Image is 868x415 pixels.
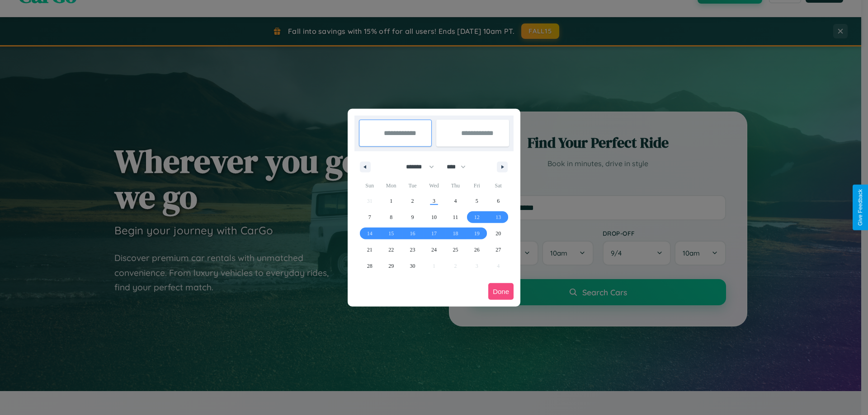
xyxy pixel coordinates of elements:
[466,242,487,258] button: 26
[359,258,380,274] button: 28
[359,178,380,193] span: Sun
[476,193,478,209] span: 5
[402,258,423,274] button: 30
[390,193,392,209] span: 1
[380,258,401,274] button: 29
[380,209,401,225] button: 8
[497,193,500,209] span: 6
[423,225,444,242] button: 17
[423,193,444,209] button: 3
[495,242,501,258] span: 27
[410,258,415,274] span: 30
[410,225,415,242] span: 16
[466,178,487,193] span: Fri
[402,225,423,242] button: 16
[410,242,415,258] span: 23
[423,209,444,225] button: 10
[423,242,444,258] button: 24
[431,242,437,258] span: 24
[359,242,380,258] button: 21
[495,225,501,242] span: 20
[454,193,457,209] span: 4
[453,209,458,225] span: 11
[474,225,480,242] span: 19
[495,209,501,225] span: 13
[411,209,414,225] span: 9
[445,209,466,225] button: 11
[367,242,373,258] span: 21
[368,209,371,225] span: 7
[445,178,466,193] span: Thu
[445,242,466,258] button: 25
[380,193,401,209] button: 1
[433,193,435,209] span: 3
[488,283,514,300] button: Done
[388,242,394,258] span: 22
[474,242,480,258] span: 26
[359,209,380,225] button: 7
[431,225,437,242] span: 17
[388,225,394,242] span: 15
[380,225,401,242] button: 15
[380,178,401,193] span: Mon
[431,209,437,225] span: 10
[388,258,394,274] span: 29
[466,209,487,225] button: 12
[402,193,423,209] button: 2
[402,178,423,193] span: Tue
[453,242,458,258] span: 25
[411,193,414,209] span: 2
[402,209,423,225] button: 9
[359,225,380,242] button: 14
[857,189,863,226] div: Give Feedback
[367,258,373,274] span: 28
[402,242,423,258] button: 23
[445,225,466,242] button: 18
[367,225,373,242] span: 14
[466,193,487,209] button: 5
[390,209,392,225] span: 8
[488,242,509,258] button: 27
[466,225,487,242] button: 19
[488,209,509,225] button: 13
[488,178,509,193] span: Sat
[474,209,480,225] span: 12
[488,193,509,209] button: 6
[380,242,401,258] button: 22
[445,193,466,209] button: 4
[423,178,444,193] span: Wed
[488,225,509,242] button: 20
[453,225,458,242] span: 18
